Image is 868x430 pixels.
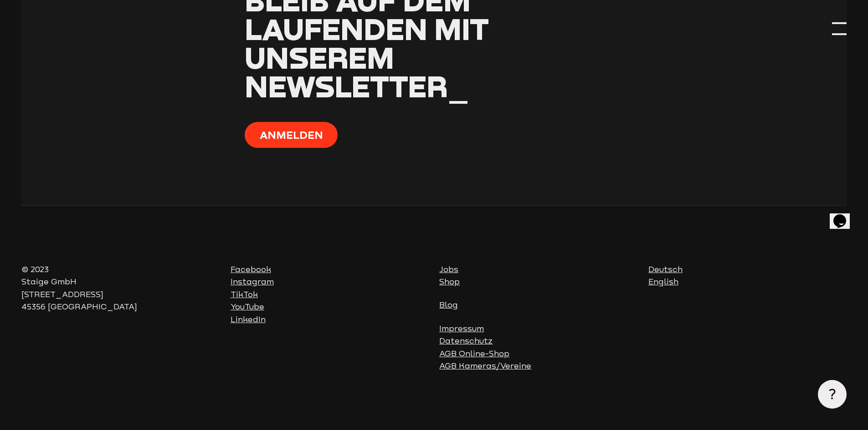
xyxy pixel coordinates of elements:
[648,277,678,286] a: English
[439,349,509,358] a: AGB Online-Shop
[439,361,531,370] a: AGB Kameras/Vereine
[231,315,266,324] a: LinkedIn
[439,265,458,274] a: Jobs
[439,324,484,333] a: Impressum
[231,265,271,274] a: Facebook
[245,68,469,104] span: Newsletter_
[231,302,264,311] a: YouTube
[648,265,683,274] a: Deutsch
[439,277,460,286] a: Shop
[439,300,458,309] a: Blog
[231,290,258,299] a: TikTok
[439,336,493,345] a: Datenschutz
[21,263,220,314] p: © 2023 Staige GmbH [STREET_ADDRESS] 45356 [GEOGRAPHIC_DATA]
[231,277,274,286] a: Instagram
[830,202,859,229] iframe: chat widget
[245,122,338,148] button: Anmelden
